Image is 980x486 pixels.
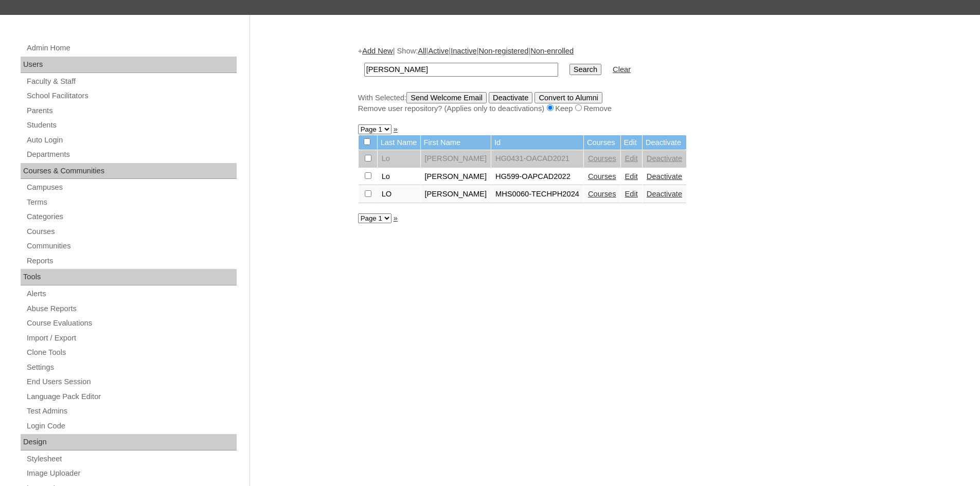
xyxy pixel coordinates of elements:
a: Deactivate [647,154,682,163]
a: All [418,47,426,55]
a: Clone Tools [26,346,237,359]
a: Terms [26,196,237,209]
td: [PERSON_NAME] [421,150,491,168]
td: MHS0060-TECHPH2024 [491,186,583,203]
a: Login Code [26,420,237,433]
td: First Name [421,135,491,150]
a: Parents [26,104,237,117]
a: Courses [26,225,237,238]
a: Settings [26,361,237,374]
a: Deactivate [647,172,682,181]
a: Departments [26,148,237,161]
td: [PERSON_NAME] [421,186,491,203]
a: Test Admins [26,405,237,418]
a: Add New [362,47,393,55]
a: Courses [588,154,616,163]
a: Non-registered [478,47,528,55]
input: Deactivate [489,92,532,103]
a: Language Pack Editor [26,390,237,403]
a: Edit [625,172,638,181]
a: Import / Export [26,332,237,345]
a: Courses [588,190,616,198]
a: Edit [625,154,638,163]
td: Courses [584,135,620,150]
a: Stylesheet [26,453,237,465]
td: HG599-OAPCAD2022 [491,168,583,186]
a: Campuses [26,181,237,194]
a: Auto Login [26,134,237,147]
a: Courses [588,172,616,181]
div: Remove user repository? (Applies only to deactivations) Keep Remove [358,103,867,114]
a: Students [26,119,237,132]
a: Clear [613,65,631,74]
a: Active [428,47,449,55]
td: Lo [378,168,420,186]
a: Communities [26,240,237,253]
td: Last Name [378,135,420,150]
td: Lo [378,150,420,168]
input: Search [569,64,601,75]
a: Course Evaluations [26,317,237,330]
input: Search [364,63,558,77]
td: HG0431-OACAD2021 [491,150,583,168]
a: » [394,125,398,133]
a: Admin Home [26,42,237,55]
input: Convert to Alumni [534,92,602,103]
a: Non-enrolled [530,47,574,55]
input: Send Welcome Email [406,92,487,103]
div: Design [21,434,237,451]
a: Image Uploader [26,467,237,480]
a: Categories [26,210,237,223]
td: Deactivate [643,135,686,150]
div: Courses & Communities [21,163,237,179]
div: + | Show: | | | | [358,46,867,114]
a: Alerts [26,287,237,300]
a: Edit [625,190,638,198]
div: Users [21,57,237,73]
td: [PERSON_NAME] [421,168,491,186]
td: LO [378,186,420,203]
a: End Users Session [26,375,237,388]
a: Inactive [451,47,477,55]
div: Tools [21,269,237,285]
td: Id [491,135,583,150]
a: » [394,214,398,222]
a: School Facilitators [26,89,237,102]
a: Deactivate [647,190,682,198]
a: Reports [26,255,237,267]
a: Faculty & Staff [26,75,237,88]
td: Edit [621,135,642,150]
div: With Selected: [358,92,867,114]
a: Abuse Reports [26,302,237,315]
